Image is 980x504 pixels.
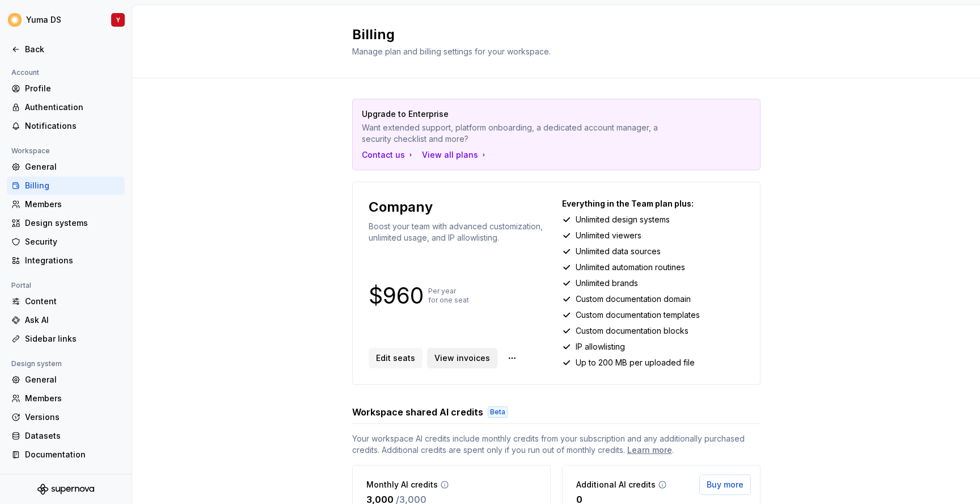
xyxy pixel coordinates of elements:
div: Documentation [25,449,120,460]
button: Contact us [362,149,415,161]
p: Unlimited brands [576,278,638,289]
div: Billing [25,180,120,191]
div: Profile [25,83,120,94]
div: Members [25,199,120,210]
div: General [25,374,120,385]
div: Portal [7,279,36,292]
h3: Workspace shared AI credits [352,405,483,419]
svg: Supernova Logo [37,484,94,495]
p: Per year for one seat [428,287,469,305]
div: Integrations [25,255,120,266]
a: Ask AI [7,311,125,329]
a: Authentication [7,98,125,116]
a: Members [7,389,125,408]
p: Want extended support, platform onboarding, a dedicated account manager, a security checklist and... [362,122,671,145]
button: View all plans [422,149,488,161]
p: Everything in the Team plan plus: [562,198,744,209]
a: Back [7,40,125,58]
div: Workspace [7,144,54,158]
div: Authentication [25,102,120,113]
h2: Billing [352,26,747,44]
div: Security [25,236,120,247]
a: Profile [7,79,125,98]
a: Content [7,292,125,310]
div: Members [25,393,120,404]
a: View invoices [427,348,497,368]
p: Custom documentation domain [576,293,691,305]
div: Content [25,296,120,307]
p: Monthly AI credits [366,479,438,490]
a: Security [7,233,125,251]
span: Buy more [707,479,744,490]
p: Upgrade to Enterprise [362,108,671,120]
p: Custom documentation blocks [576,325,688,337]
p: Up to 200 MB per uploaded file [576,357,695,368]
span: View invoices [434,352,490,364]
p: Company [369,198,433,216]
img: 6fb3a1ba-1d0d-4542-beb7-2ab0902974c7.png [8,13,22,27]
div: Design system [7,357,66,371]
button: Yuma DSY [2,7,129,32]
div: General [25,161,120,173]
a: Learn more [627,444,672,456]
a: Billing [7,177,125,195]
span: Your workspace AI credits include monthly credits from your subscription and any additionally pur... [352,433,761,456]
p: Additional AI credits [576,479,656,490]
div: Versions [25,411,120,423]
div: Datasets [25,430,120,442]
p: $960 [369,289,424,303]
button: Edit seats [369,348,423,368]
div: Design systems [25,217,120,229]
div: Y [116,15,120,24]
p: Unlimited viewers [576,230,641,241]
div: Notifications [25,120,120,132]
a: General [7,371,125,389]
p: Unlimited automation routines [576,262,685,273]
p: Unlimited data sources [576,246,661,257]
a: Sidebar links [7,330,125,348]
div: Yuma DS [26,14,61,26]
p: Boost your team with advanced customization, unlimited usage, and IP allowlisting. [369,221,551,243]
p: Custom documentation templates [576,309,700,321]
a: General [7,158,125,176]
a: Integrations [7,251,125,270]
p: IP allowlisting [576,341,625,352]
div: Beta [488,406,508,418]
div: Account [7,66,44,79]
button: Buy more [699,474,751,495]
a: Notifications [7,117,125,135]
div: Ask AI [25,314,120,326]
span: Manage plan and billing settings for your workspace. [352,47,551,56]
a: Datasets [7,427,125,445]
span: Edit seats [376,352,415,364]
a: Versions [7,408,125,426]
a: Members [7,195,125,213]
div: Back [25,44,120,55]
a: Documentation [7,446,125,464]
p: Unlimited design systems [576,214,670,225]
a: Design systems [7,214,125,232]
div: Sidebar links [25,333,120,345]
